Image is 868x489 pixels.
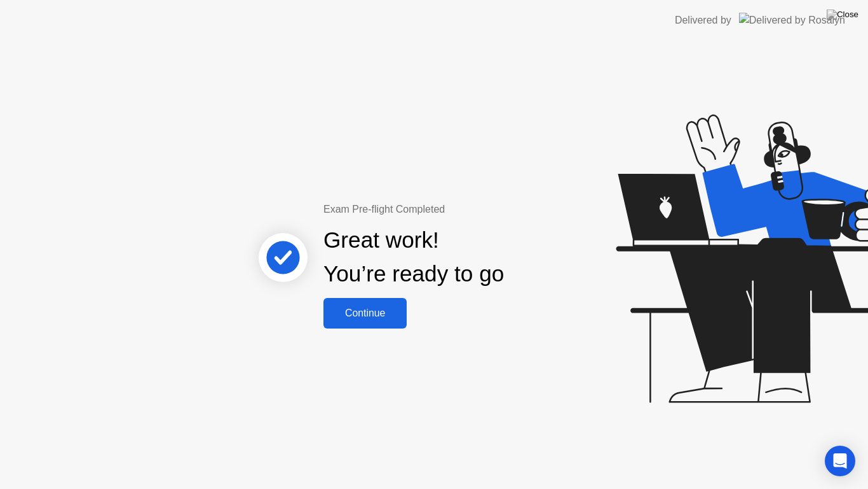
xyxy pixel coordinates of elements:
[739,13,845,27] img: Delivered by Rosalyn
[327,308,403,319] div: Continue
[323,223,504,291] div: Great work! You’re ready to go
[675,13,731,28] div: Delivered by
[825,446,855,476] div: Open Intercom Messenger
[323,202,586,217] div: Exam Pre-flight Completed
[323,298,407,329] button: Continue
[827,10,858,20] img: Close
